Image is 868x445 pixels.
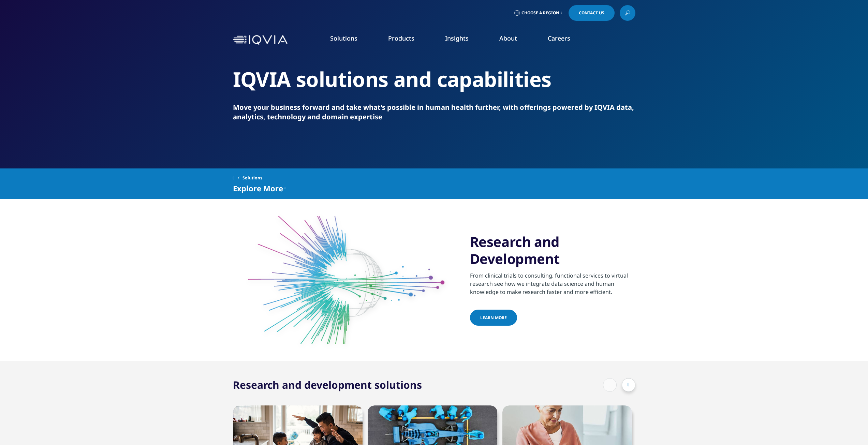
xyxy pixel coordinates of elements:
[290,24,635,56] nav: Primary
[548,34,570,42] a: Careers
[388,34,414,42] a: Products
[233,35,288,45] img: IQVIA Healthcare Information Technology and Pharma Clinical Research Company
[499,34,517,42] a: About
[579,11,604,15] span: Contact Us
[521,10,559,16] span: Choose a Region
[569,5,615,21] a: Contact Us
[242,172,262,184] span: Solutions
[233,184,283,192] span: Explore More
[445,34,469,42] a: Insights
[470,267,635,296] div: From clinical trials to consulting, functional services to virtual research see how we integrate ...
[330,34,357,42] a: Solutions
[233,66,635,92] h2: IQVIA solutions and capabilities
[470,310,517,326] a: Learn more
[233,103,635,122] p: Move your business forward and take what's possible in human health further, with offerings power...
[233,378,422,392] h2: Research and development solutions
[470,233,635,267] h3: Research and Development
[480,315,507,321] span: Learn more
